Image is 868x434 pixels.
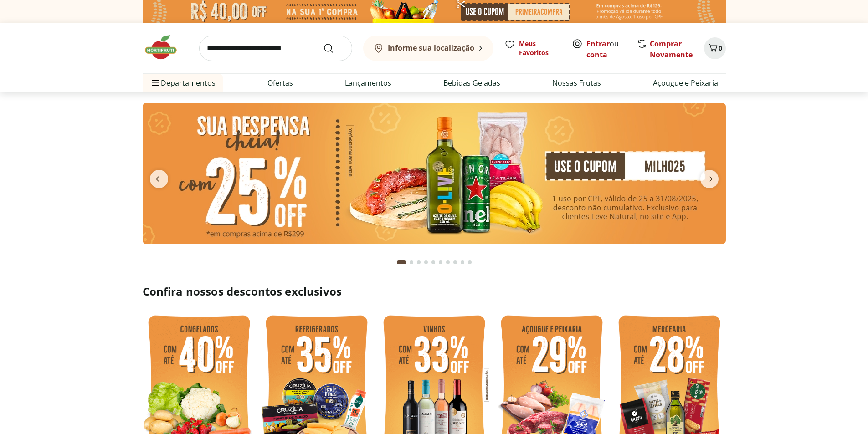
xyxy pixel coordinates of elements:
[719,44,722,52] span: 0
[388,43,474,53] b: Informe sua localização
[267,77,293,88] a: Ofertas
[199,36,352,61] input: search
[586,38,627,60] span: ou
[150,72,161,94] button: Menu
[693,170,726,188] button: next
[415,251,422,273] button: Go to page 3 from fs-carousel
[452,251,459,273] button: Go to page 8 from fs-carousel
[143,103,726,244] img: cupom
[422,251,430,273] button: Go to page 4 from fs-carousel
[345,77,391,88] a: Lançamentos
[504,39,561,57] a: Meus Favoritos
[704,37,726,59] button: Carrinho
[143,284,726,299] h2: Confira nossos descontos exclusivos
[459,251,466,273] button: Go to page 9 from fs-carousel
[444,251,452,273] button: Go to page 7 from fs-carousel
[443,77,500,88] a: Bebidas Geladas
[430,251,437,273] button: Go to page 5 from fs-carousel
[323,43,345,54] button: Submit Search
[395,251,408,273] button: Current page from fs-carousel
[519,39,561,57] span: Meus Favoritos
[586,39,610,49] a: Entrar
[143,170,175,188] button: previous
[650,39,693,60] a: Comprar Novamente
[363,36,493,61] button: Informe sua localização
[143,34,188,61] img: Hortifruti
[408,251,415,273] button: Go to page 2 from fs-carousel
[150,72,216,94] span: Departamentos
[466,251,473,273] button: Go to page 10 from fs-carousel
[552,77,601,88] a: Nossas Frutas
[586,39,637,60] a: Criar conta
[653,77,718,88] a: Açougue e Peixaria
[437,251,444,273] button: Go to page 6 from fs-carousel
